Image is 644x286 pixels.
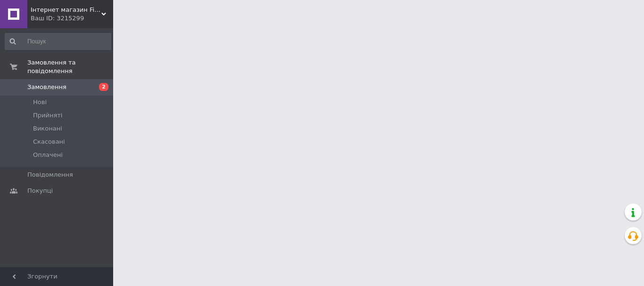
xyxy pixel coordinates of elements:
[5,33,111,50] input: Пошук
[27,58,113,75] span: Замовлення та повідомлення
[31,14,113,23] div: Ваш ID: 3215299
[27,171,73,179] span: Повідомлення
[33,111,62,120] span: Прийняті
[33,151,63,159] span: Оплачені
[27,187,53,195] span: Покупці
[33,124,62,133] span: Виконані
[31,6,101,14] span: Інтернет магазин Fiskars в Україні
[33,98,47,106] span: Нові
[33,138,65,146] span: Скасовані
[99,83,108,91] span: 2
[27,83,66,91] span: Замовлення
